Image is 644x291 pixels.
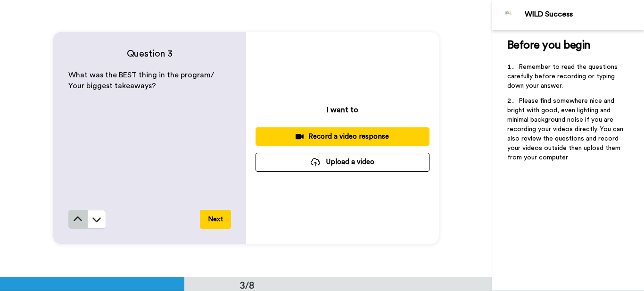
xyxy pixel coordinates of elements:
button: Next [200,210,231,229]
span: Before you begin [507,40,591,51]
span: Please find somewhere nice and bright with good, even lighting and minimal background noise if yo... [507,98,625,161]
img: Profile Image [497,4,520,26]
p: I want to [327,104,358,116]
button: Record a video response [256,127,429,146]
div: Record a video response [263,132,422,141]
button: Upload a video [256,153,429,171]
div: WILD Success [525,10,644,19]
h4: Question 3 [68,47,231,60]
span: What was the BEST thing in the program/ Your biggest takeaways? [68,71,216,90]
span: Remember to read the questions carefully before recording or typing down your answer. [507,64,619,89]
